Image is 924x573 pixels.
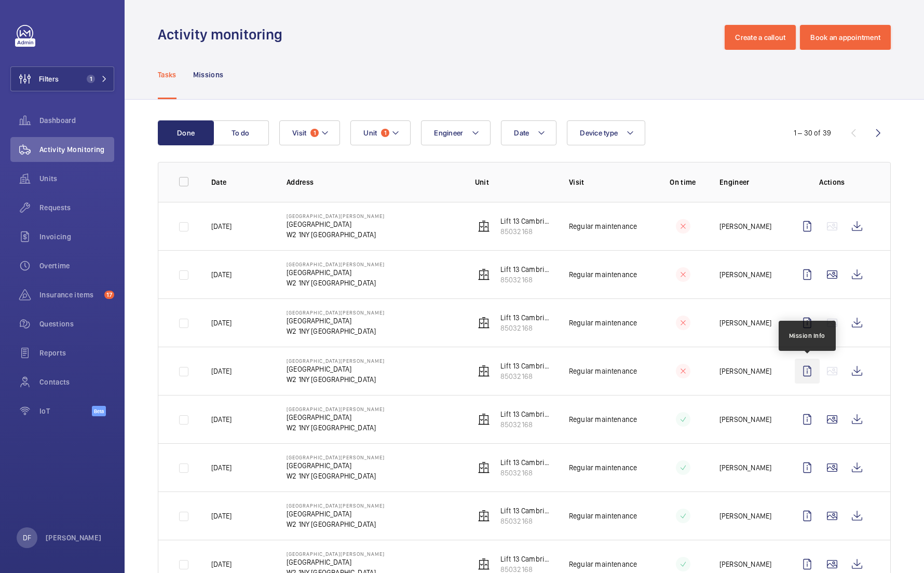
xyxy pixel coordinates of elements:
span: Requests [39,202,114,213]
img: elevator.svg [478,317,490,329]
span: Contacts [39,377,114,387]
span: Engineer [434,129,463,137]
div: 1 – 30 of 39 [794,128,831,138]
button: Create a callout [725,25,796,50]
span: Beta [92,406,106,416]
img: elevator.svg [478,461,490,474]
p: Date [211,177,270,187]
p: Lift 13 Cambridge Block [500,361,552,371]
p: [GEOGRAPHIC_DATA][PERSON_NAME] [287,406,385,412]
p: W2 1NY [GEOGRAPHIC_DATA] [287,278,385,288]
p: W2 1NY [GEOGRAPHIC_DATA] [287,471,385,481]
p: [DATE] [211,221,232,231]
p: Regular maintenance [569,318,637,328]
p: Visit [569,177,646,187]
span: Visit [292,129,306,137]
p: Lift 13 Cambridge Block [500,554,552,564]
p: [GEOGRAPHIC_DATA][PERSON_NAME] [287,551,385,557]
p: [GEOGRAPHIC_DATA] [287,364,385,374]
p: [GEOGRAPHIC_DATA][PERSON_NAME] [287,358,385,364]
img: elevator.svg [478,365,490,377]
img: elevator.svg [478,413,490,426]
img: elevator.svg [478,268,490,281]
button: Date [501,120,556,145]
p: [PERSON_NAME] [719,318,771,328]
span: IoT [39,406,92,416]
button: To do [213,120,269,145]
p: [GEOGRAPHIC_DATA] [287,267,385,278]
img: elevator.svg [478,558,490,570]
p: [PERSON_NAME] [719,414,771,425]
p: 85032168 [500,516,552,526]
p: [DATE] [211,462,232,473]
p: Lift 13 Cambridge Block [500,506,552,516]
p: Tasks [158,70,176,80]
p: [DATE] [211,414,232,425]
span: 1 [381,129,389,137]
p: [PERSON_NAME] [719,269,771,280]
span: Invoicing [39,231,114,242]
span: Filters [39,74,59,84]
span: Activity Monitoring [39,144,114,155]
p: [GEOGRAPHIC_DATA][PERSON_NAME] [287,213,385,219]
p: [DATE] [211,269,232,280]
p: W2 1NY [GEOGRAPHIC_DATA] [287,326,385,336]
button: Done [158,120,214,145]
p: 85032168 [500,226,552,237]
p: 85032168 [500,275,552,285]
p: Regular maintenance [569,366,637,376]
p: [PERSON_NAME] [719,462,771,473]
img: elevator.svg [478,510,490,522]
p: 85032168 [500,371,552,381]
span: Unit [363,129,377,137]
button: Unit1 [350,120,411,145]
p: [GEOGRAPHIC_DATA] [287,412,385,422]
p: Address [287,177,458,187]
p: DF [23,533,31,543]
p: [GEOGRAPHIC_DATA] [287,219,385,229]
button: Filters1 [10,66,114,91]
p: [PERSON_NAME] [46,533,102,543]
img: elevator.svg [478,220,490,233]
h1: Activity monitoring [158,25,289,44]
p: [GEOGRAPHIC_DATA] [287,557,385,567]
p: [GEOGRAPHIC_DATA][PERSON_NAME] [287,261,385,267]
p: Regular maintenance [569,511,637,521]
p: [DATE] [211,511,232,521]
p: Regular maintenance [569,414,637,425]
p: Engineer [719,177,778,187]
span: Reports [39,348,114,358]
span: 17 [104,291,114,299]
p: Lift 13 Cambridge Block [500,216,552,226]
p: Actions [795,177,869,187]
p: [DATE] [211,318,232,328]
p: Regular maintenance [569,559,637,569]
p: Lift 13 Cambridge Block [500,264,552,275]
span: Insurance items [39,290,100,300]
p: 85032168 [500,468,552,478]
p: On time [663,177,703,187]
p: Lift 13 Cambridge Block [500,312,552,323]
button: Book an appointment [800,25,891,50]
p: [GEOGRAPHIC_DATA][PERSON_NAME] [287,454,385,460]
p: W2 1NY [GEOGRAPHIC_DATA] [287,422,385,433]
p: [GEOGRAPHIC_DATA] [287,509,385,519]
p: [PERSON_NAME] [719,221,771,231]
p: Lift 13 Cambridge Block [500,409,552,419]
p: [GEOGRAPHIC_DATA][PERSON_NAME] [287,502,385,509]
span: 1 [87,75,95,83]
p: Regular maintenance [569,269,637,280]
p: [GEOGRAPHIC_DATA] [287,460,385,471]
button: Engineer [421,120,491,145]
span: 1 [310,129,319,137]
p: [PERSON_NAME] [719,366,771,376]
button: Visit1 [279,120,340,145]
p: [DATE] [211,559,232,569]
p: [DATE] [211,366,232,376]
p: Unit [475,177,552,187]
span: Questions [39,319,114,329]
p: [PERSON_NAME] [719,559,771,569]
span: Device type [580,129,618,137]
p: 85032168 [500,323,552,333]
span: Overtime [39,261,114,271]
